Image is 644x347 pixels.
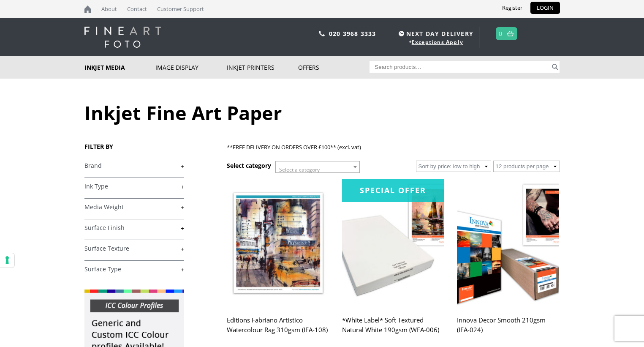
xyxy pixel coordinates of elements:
h3: Select category [227,161,271,169]
a: + [84,203,184,211]
h4: Ink Type [84,178,184,194]
h3: FILTER BY [84,142,184,150]
a: Register [496,2,529,14]
img: Editions Fabriano Artistico Watercolour Rag 310gsm (IFA-108) [227,179,329,307]
h4: Surface Type [84,260,184,277]
a: 0 [499,27,503,40]
img: time.svg [399,31,404,36]
a: + [84,245,184,253]
img: logo-white.svg [84,27,161,48]
a: Inkjet Printers [227,56,298,79]
img: *White Label* Soft Textured Natural White 190gsm (WFA-006) [342,179,444,307]
h2: *White Label* Soft Textured Natural White 190gsm (WFA-006) [342,312,444,346]
select: Shop order [416,161,491,172]
input: Search products… [370,61,550,73]
a: Exceptions Apply [412,38,463,46]
span: NEXT DAY DELIVERY [397,29,473,38]
a: Offers [298,56,370,79]
img: phone.svg [319,31,325,36]
a: + [84,224,184,232]
img: Innova Decor Smooth 210gsm (IFA-024) [457,179,559,307]
h1: Inkjet Fine Art Paper [84,100,560,126]
a: + [84,162,184,170]
a: LOGIN [530,2,560,14]
span: Select a category [279,166,320,173]
h4: Surface Finish [84,219,184,236]
a: 020 3968 3333 [329,30,376,38]
h2: Innova Decor Smooth 210gsm (IFA-024) [457,312,559,346]
h2: Editions Fabriano Artistico Watercolour Rag 310gsm (IFA-108) [227,312,329,346]
div: Special Offer [342,179,444,202]
img: basket.svg [507,31,514,36]
h4: Surface Texture [84,240,184,257]
h4: Media Weight [84,198,184,215]
a: + [84,265,184,273]
a: + [84,183,184,191]
a: Image Display [155,56,227,79]
h4: Brand [84,157,184,174]
p: **FREE DELIVERY ON ORDERS OVER £100** (excl. vat) [227,142,560,152]
button: Search [550,61,560,73]
a: Inkjet Media [84,56,156,79]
